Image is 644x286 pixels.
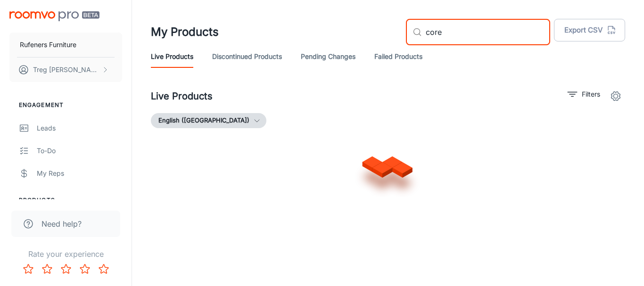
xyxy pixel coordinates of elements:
button: Export CSV [554,19,625,41]
h2: Live Products [151,89,213,103]
h1: My Products [151,24,219,41]
button: Rate 1 star [19,260,38,278]
img: Roomvo PRO Beta [9,11,99,21]
button: filter [565,87,603,102]
button: Rate 4 star [75,260,94,278]
button: Rufeners Furniture [9,33,122,57]
a: Failed Products [374,45,422,68]
div: To-do [37,146,122,156]
button: Rate 3 star [57,260,75,278]
p: Rufeners Furniture [20,40,76,50]
div: Leads [37,123,122,133]
span: Need help? [41,218,82,229]
p: Filters [582,89,600,99]
button: English ([GEOGRAPHIC_DATA]) [151,113,266,128]
p: Rate your experience [8,248,124,260]
button: Treg [PERSON_NAME] [9,57,122,82]
button: settings [606,87,625,106]
button: Rate 5 star [94,260,113,278]
p: Treg [PERSON_NAME] [33,65,99,75]
div: My Reps [37,168,122,179]
a: Pending Changes [301,45,355,68]
button: Rate 2 star [38,260,57,278]
a: Discontinued Products [212,45,282,68]
input: Search for products [426,19,550,45]
a: Live Products [151,45,193,68]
